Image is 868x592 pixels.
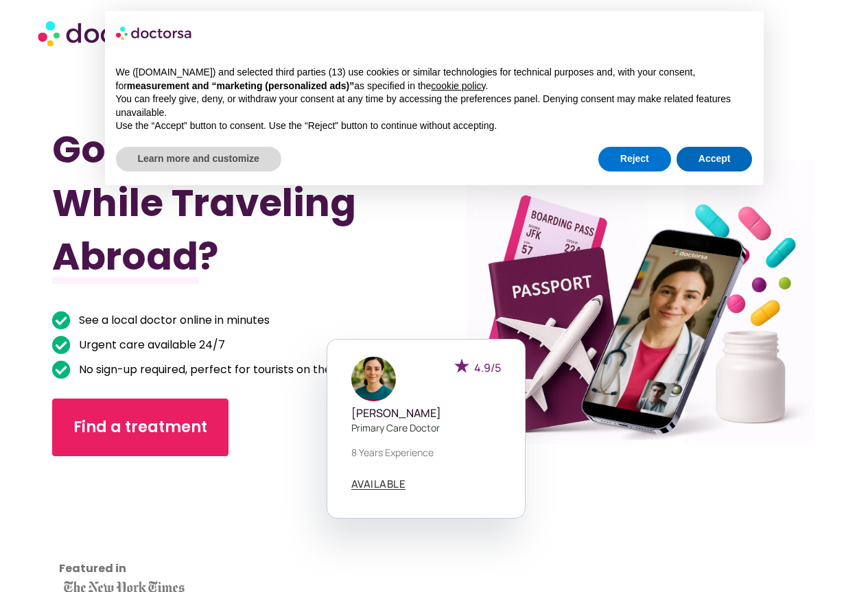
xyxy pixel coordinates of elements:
strong: Featured in [59,560,126,576]
button: Reject [598,147,671,171]
span: See a local doctor online in minutes [75,311,270,330]
a: cookie policy [431,80,485,91]
p: Primary care doctor [351,421,501,435]
a: Find a treatment [52,399,228,456]
h5: [PERSON_NAME] [351,407,501,420]
iframe: Customer reviews powered by Trustpilot [59,477,183,580]
strong: measurement and “marketing (personalized ads)” [127,80,354,91]
p: Use the “Accept” button to consent. Use the “Reject” button to continue without accepting. [116,119,753,133]
span: AVAILABLE [351,479,406,489]
button: Accept [677,147,753,171]
p: We ([DOMAIN_NAME]) and selected third parties (13) use cookies or similar technologies for techni... [116,66,753,93]
button: Learn more and customize [116,147,281,171]
h1: Got Sick While Traveling Abroad? [52,123,377,283]
span: Find a treatment [73,416,207,438]
a: AVAILABLE [351,479,406,490]
span: Urgent care available 24/7 [75,335,225,355]
span: 4.9/5 [474,360,501,375]
p: You can freely give, deny, or withdraw your consent at any time by accessing the preferences pane... [116,93,753,119]
p: 8 years experience [351,445,501,460]
img: logo [116,22,193,44]
span: No sign-up required, perfect for tourists on the go [75,360,348,379]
